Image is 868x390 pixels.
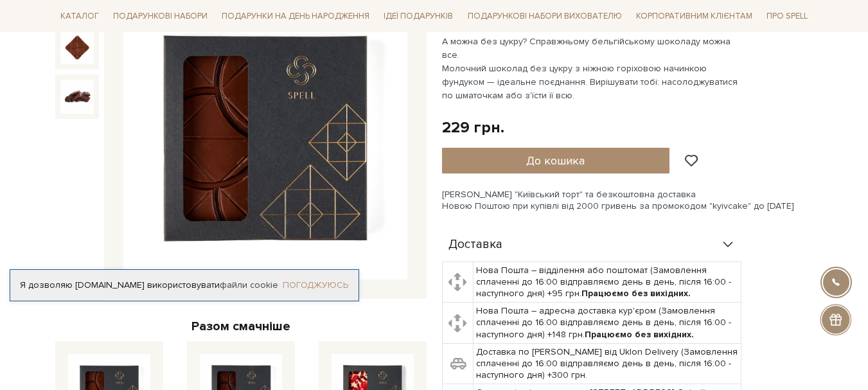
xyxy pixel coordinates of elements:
div: Я дозволяю [DOMAIN_NAME] використовувати [10,279,359,291]
div: 229 грн. [442,118,504,137]
td: Нова Пошта – адресна доставка кур'єром (Замовлення сплаченні до 16:00 відправляємо день в день, п... [473,303,741,344]
a: Подарункові набори вихователю [463,5,627,27]
div: [PERSON_NAME] "Київський торт" та безкоштовна доставка Новою Поштою при купівлі від 2000 гривень ... [442,189,813,212]
a: Погоджуюсь [283,279,348,291]
span: До кошика [526,154,585,168]
a: файли cookie [220,279,278,290]
img: Молочний шоколад з фундуком без цукру [60,31,94,64]
b: Працюємо без вихідних. [585,329,694,340]
span: А можна без цукру? Справжньому бельгійському шоколаду можна все. [442,36,733,60]
img: Молочний шоколад з фундуком без цукру [60,80,94,113]
span: Доставка [448,239,502,251]
b: Працюємо без вихідних. [581,288,691,299]
td: Нова Пошта – відділення або поштомат (Замовлення сплаченні до 16:00 відправляємо день в день, піс... [473,261,741,303]
div: Разом смачніше [55,318,427,335]
button: До кошика [442,148,670,173]
a: Каталог [55,6,104,26]
a: Про Spell [761,6,813,26]
td: Доставка по [PERSON_NAME] від Uklon Delivery (Замовлення сплаченні до 16:00 відправляємо день в д... [473,343,741,384]
a: Подарункові набори [108,6,213,26]
span: Молочний шоколад без цукру з ніжною горіховою начинкою фундуком — ідеальне поєднання. Вирішувати ... [442,63,740,101]
a: Подарунки на День народження [217,6,375,26]
a: Корпоративним клієнтам [631,5,757,27]
a: Ідеї подарунків [378,6,458,26]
